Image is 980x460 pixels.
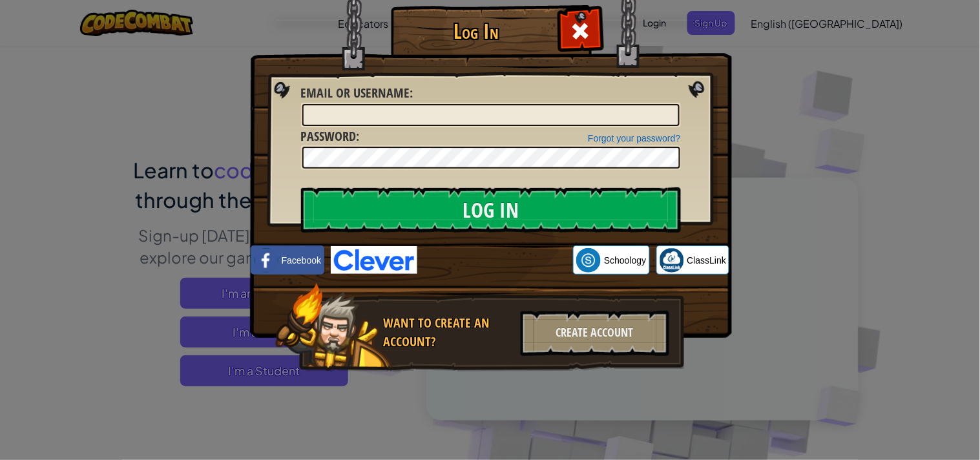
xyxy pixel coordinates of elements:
[660,248,684,273] img: classlink-logo-small.png
[604,254,646,267] span: Schoology
[301,84,413,103] label: :
[588,133,680,143] a: Forgot your password?
[417,246,573,275] iframe: Nút Đăng nhập bằng Google
[301,127,357,145] span: Password
[301,84,410,101] span: Email or Username
[301,187,681,233] input: Log In
[521,311,669,356] div: Create Account
[301,127,360,146] label: :
[282,254,321,267] span: Facebook
[384,314,513,351] div: Want to create an account?
[331,246,417,274] img: clever-logo-blue.png
[576,248,601,273] img: schoology.png
[687,254,727,267] span: ClassLink
[254,248,278,273] img: facebook_small.png
[394,20,559,43] h1: Log In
